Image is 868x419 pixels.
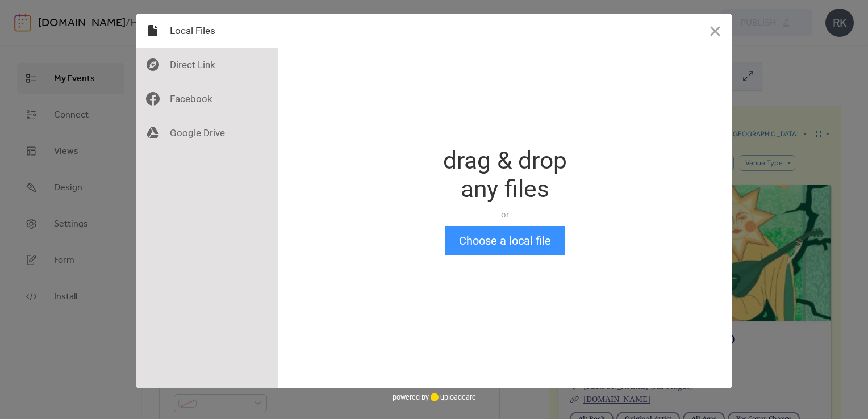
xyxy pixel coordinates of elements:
div: powered by [393,388,476,405]
button: Choose a local file [445,226,565,255]
div: Google Drive [136,116,278,150]
div: Local Files [136,14,278,48]
div: or [443,209,567,220]
button: Close [698,14,732,48]
div: drag & drop any files [443,146,567,203]
div: Direct Link [136,48,278,82]
div: Facebook [136,82,278,116]
a: uploadcare [429,393,476,401]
